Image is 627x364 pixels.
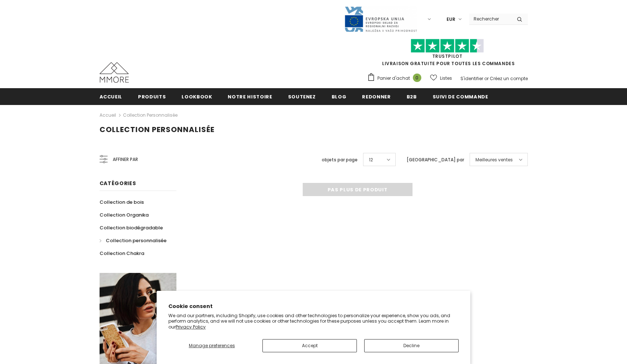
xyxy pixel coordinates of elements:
a: Panier d'achat 0 [367,73,425,84]
a: Collection de bois [100,196,144,209]
a: B2B [407,88,417,105]
button: Decline [364,339,459,352]
a: Accueil [100,88,123,105]
span: Lookbook [182,93,212,100]
span: Produits [138,93,166,100]
a: Collection biodégradable [100,221,163,234]
span: Panier d'achat [377,75,410,82]
span: soutenez [288,93,316,100]
img: Javni Razpis [344,6,417,33]
a: Produits [138,88,166,105]
span: Collection biodégradable [100,224,163,231]
span: Suivi de commande [433,93,488,100]
span: Meilleures ventes [475,156,513,164]
a: Privacy Policy [176,324,206,330]
span: Notre histoire [228,93,272,100]
a: Créez un compte [490,75,528,82]
span: or [484,75,489,82]
a: TrustPilot [432,53,463,59]
span: EUR [447,16,455,23]
span: LIVRAISON GRATUITE POUR TOUTES LES COMMANDES [367,42,528,67]
label: [GEOGRAPHIC_DATA] par [407,156,464,164]
span: Manage preferences [189,342,235,349]
span: Redonner [362,93,391,100]
span: 0 [413,74,421,82]
span: Collection Organika [100,211,149,218]
a: Collection Chakra [100,247,144,260]
span: Catégories [100,180,136,187]
span: Blog [332,93,347,100]
a: Collection Organika [100,209,149,221]
span: Collection Chakra [100,250,144,257]
span: Listes [440,75,452,82]
span: 12 [369,156,373,164]
a: Blog [332,88,347,105]
span: B2B [407,93,417,100]
label: objets par page [322,156,358,164]
p: We and our partners, including Shopify, use cookies and other technologies to personalize your ex... [168,313,459,330]
a: Notre histoire [228,88,272,105]
a: Suivi de commande [433,88,488,105]
a: Redonner [362,88,391,105]
button: Accept [262,339,357,352]
span: Collection de bois [100,199,144,206]
a: soutenez [288,88,316,105]
a: Listes [430,72,452,85]
span: Affiner par [113,155,138,164]
img: Cas MMORE [100,62,129,83]
a: Lookbook [182,88,212,105]
span: Collection personnalisée [100,124,214,135]
span: Collection personnalisée [106,237,167,244]
a: Collection personnalisée [100,234,167,247]
span: Accueil [100,93,123,100]
button: Manage preferences [168,339,255,352]
a: Collection personnalisée [123,112,178,118]
input: Search Site [469,14,511,24]
img: Faites confiance aux étoiles pilotes [411,39,484,53]
h2: Cookie consent [168,303,459,310]
a: Javni Razpis [344,16,417,22]
a: S'identifier [460,75,483,82]
a: Accueil [100,111,116,120]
